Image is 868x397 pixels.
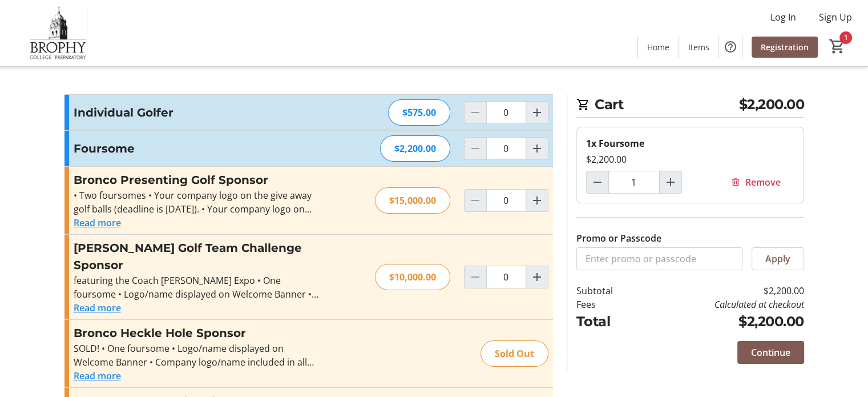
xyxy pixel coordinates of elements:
button: Increment by one [526,138,548,159]
button: Increment by one [526,190,548,211]
button: Cart [827,36,847,57]
span: Registration [761,41,809,53]
button: Log In [761,8,805,26]
h3: Individual Golfer [74,104,323,121]
span: Sign Up [819,10,852,24]
button: Read more [74,216,121,230]
td: Total [576,311,643,332]
button: Sign Up [810,8,861,26]
h3: Bronco Heckle Hole Sponsor [74,324,323,342]
div: 1x Foursome [586,137,794,150]
div: Sold Out [481,340,548,367]
td: Fees [576,298,643,311]
span: Log In [770,10,796,24]
button: Increment by one [526,102,548,123]
button: Decrement by one [587,171,608,193]
h3: Bronco Presenting Golf Sponsor [74,171,323,189]
input: Foursome Quantity [608,171,660,194]
td: $2,200.00 [642,284,804,298]
input: Individual Golfer Quantity [486,101,526,124]
button: Help [719,35,742,58]
div: $15,000.00 [375,187,450,214]
td: Calculated at checkout [642,298,804,311]
td: $2,200.00 [642,311,804,332]
div: $575.00 [388,99,450,126]
label: Promo or Passcode [576,231,661,245]
div: $2,200.00 [380,135,450,162]
span: Items [688,41,709,53]
td: Subtotal [576,284,643,298]
input: Brophy Golf Team Challenge Sponsor Quantity [486,266,526,288]
div: • Two foursomes • Your company logo on the give away golf balls (deadline is [DATE]). • Your comp... [74,189,323,216]
span: Continue [751,346,790,359]
span: $2,200.00 [738,94,804,115]
a: Items [679,37,718,58]
button: Increment by one [660,171,681,193]
span: Apply [765,252,790,266]
input: Bronco Presenting Golf Sponsor Quantity [486,189,526,212]
button: Remove [717,171,794,194]
button: Read more [74,301,121,315]
img: Brophy College Preparatory 's Logo [7,5,108,62]
a: Home [638,37,679,58]
span: Remove [745,175,781,189]
div: $10,000.00 [375,264,450,290]
div: $2,200.00 [586,153,794,166]
h2: Cart [576,94,804,118]
h3: [PERSON_NAME] Golf Team Challenge Sponsor [74,239,323,274]
button: Apply [752,247,804,270]
input: Enter promo or passcode [576,247,742,270]
button: Increment by one [526,266,548,288]
h3: Foursome [74,140,323,157]
span: Home [647,41,669,53]
input: Foursome Quantity [486,137,526,160]
a: Registration [752,37,818,58]
button: Continue [737,341,804,364]
div: SOLD! • One foursome • Logo/name displayed on Welcome Banner • Company logo/name included in all ... [74,342,323,369]
div: featuring the Coach [PERSON_NAME] Expo • One foursome • Logo/name displayed on Welcome Banner • C... [74,274,323,301]
button: Read more [74,369,121,383]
